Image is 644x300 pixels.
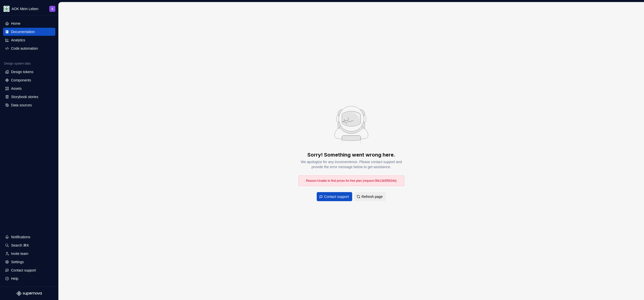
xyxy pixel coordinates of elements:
button: Search ⌘K [3,241,55,249]
a: Analytics [3,36,55,44]
div: Storybook stories [11,94,38,99]
div: Help [11,276,18,281]
div: We apologize for any inconvenience. Please contact support and provide the error message below to... [299,159,404,169]
a: Assets [3,84,55,93]
div: Search ⌘K [11,243,29,248]
a: Components [3,76,55,84]
div: Notifications [11,234,30,239]
a: Code automation [3,44,55,52]
div: Sorry! Something went wrong here. [307,151,395,158]
button: Notifications [3,233,55,241]
img: df5db9ef-aba0-4771-bf51-9763b7497661.png [4,6,10,12]
div: AOK Mein Leben [12,6,38,11]
a: Invite team [3,250,55,258]
div: Code automation [11,46,38,51]
div: Assets [11,86,22,91]
a: Settings [3,258,55,266]
div: S [52,7,53,11]
a: Data sources [3,101,55,109]
div: Design tokens [11,69,33,74]
button: Help [3,275,55,283]
div: Settings [11,259,24,264]
div: Components [11,78,31,83]
div: Documentation [11,29,35,34]
button: AOK Mein LebenS [1,3,57,14]
a: Documentation [3,28,55,36]
div: Invite team [11,251,28,256]
div: Data sources [11,103,32,108]
button: Contact support [3,266,55,274]
span: Contact support [324,194,349,199]
div: Analytics [11,38,25,43]
span: Reason: Unable to find prices for free plan (request 06b13b5f5834d) [306,179,397,183]
div: Home [11,21,20,26]
a: Storybook stories [3,93,55,101]
div: Design system data [4,62,30,66]
div: Contact support [11,268,36,273]
svg: Supernova Logo [17,291,42,296]
button: Refresh page [354,192,386,201]
span: Refresh page [361,194,383,199]
button: Contact support [317,192,352,201]
a: Design tokens [3,68,55,76]
a: Home [3,19,55,27]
